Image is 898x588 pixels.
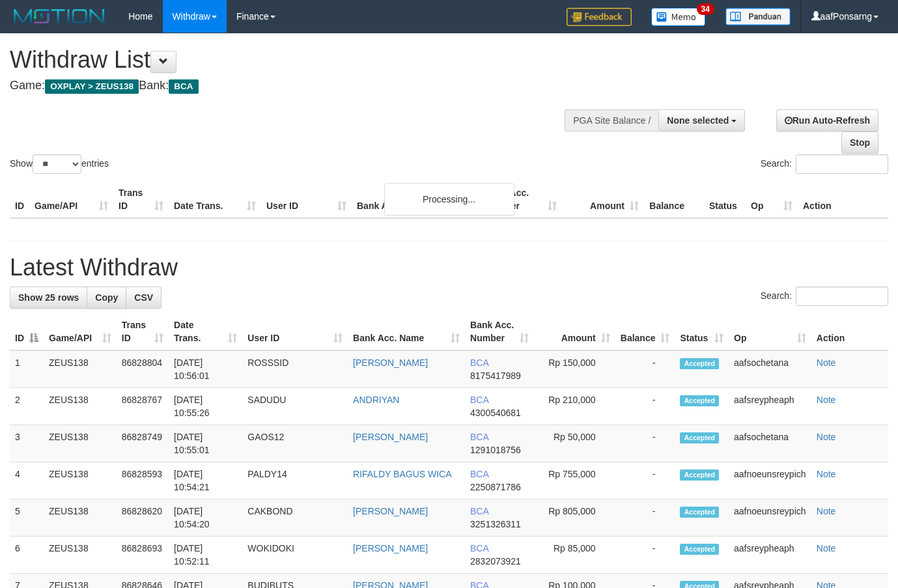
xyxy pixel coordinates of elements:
h1: Latest Withdraw [10,255,888,281]
span: BCA [470,357,488,368]
span: Accepted [680,358,719,369]
td: aafsochetana [729,350,811,388]
td: PALDY14 [242,462,348,499]
span: BCA [470,469,488,479]
a: [PERSON_NAME] [353,543,428,553]
a: [PERSON_NAME] [353,432,428,442]
td: 1 [10,350,44,388]
td: ZEUS138 [44,425,117,462]
td: aafnoeunsreypich [729,462,811,499]
span: Accepted [680,544,719,555]
span: Copy 2832073921 to clipboard [470,556,521,567]
th: User ID: activate to sort column ascending [242,313,348,350]
td: 4 [10,462,44,499]
td: CAKBOND [242,499,348,537]
a: RIFALDY BAGUS WICA [353,469,451,479]
th: Amount [562,181,644,218]
span: Accepted [680,469,719,481]
input: Search: [796,287,888,306]
th: Bank Acc. Name: activate to sort column ascending [348,313,465,350]
a: Note [817,506,836,516]
td: 6 [10,537,44,574]
th: Trans ID: activate to sort column ascending [117,313,169,350]
label: Search: [761,287,888,306]
td: Rp 50,000 [534,425,615,462]
span: Accepted [680,507,719,518]
a: Run Auto-Refresh [776,109,878,132]
td: 3 [10,425,44,462]
span: BCA [169,79,198,94]
a: Stop [841,132,878,154]
a: Copy [87,287,126,309]
td: [DATE] 10:52:11 [169,537,242,574]
span: Show 25 rows [18,292,79,303]
h4: Game: Bank: [10,79,585,92]
a: Show 25 rows [10,287,87,309]
td: - [615,499,675,537]
a: [PERSON_NAME] [353,357,428,368]
th: ID: activate to sort column descending [10,313,44,350]
th: Bank Acc. Number [480,181,562,218]
td: 86828620 [117,499,169,537]
img: MOTION_logo.png [10,7,109,26]
img: Button%20Memo.svg [651,8,706,26]
span: Accepted [680,432,719,443]
th: Action [811,313,888,350]
a: Note [817,543,836,553]
span: BCA [470,506,488,516]
span: Accepted [680,395,719,406]
td: [DATE] 10:55:01 [169,425,242,462]
th: Date Trans.: activate to sort column ascending [169,313,242,350]
label: Show entries [10,154,109,174]
td: aafnoeunsreypich [729,499,811,537]
td: GAOS12 [242,425,348,462]
th: User ID [261,181,352,218]
th: Op [746,181,798,218]
a: Note [817,432,836,442]
img: Feedback.jpg [567,8,632,26]
td: - [615,388,675,425]
a: CSV [126,287,161,309]
span: CSV [134,292,153,303]
span: Copy 2250871786 to clipboard [470,482,521,492]
select: Showentries [33,154,81,174]
td: SADUDU [242,388,348,425]
td: - [615,350,675,388]
td: Rp 85,000 [534,537,615,574]
span: OXPLAY > ZEUS138 [45,79,139,94]
th: Op: activate to sort column ascending [729,313,811,350]
img: panduan.png [725,8,791,25]
span: BCA [470,395,488,405]
a: Note [817,357,836,368]
th: Trans ID [113,181,169,218]
td: aafsochetana [729,425,811,462]
td: 5 [10,499,44,537]
td: [DATE] 10:54:21 [169,462,242,499]
span: Copy [95,292,118,303]
td: WOKIDOKI [242,537,348,574]
span: 34 [697,3,714,15]
td: [DATE] 10:55:26 [169,388,242,425]
th: Status: activate to sort column ascending [675,313,729,350]
td: ZEUS138 [44,537,117,574]
th: Bank Acc. Number: activate to sort column ascending [465,313,534,350]
td: Rp 755,000 [534,462,615,499]
td: ZEUS138 [44,499,117,537]
td: aafsreypheaph [729,388,811,425]
td: ZEUS138 [44,388,117,425]
td: Rp 210,000 [534,388,615,425]
th: Amount: activate to sort column ascending [534,313,615,350]
a: Note [817,395,836,405]
td: 86828593 [117,462,169,499]
div: PGA Site Balance / [565,109,658,132]
td: 86828767 [117,388,169,425]
a: ANDRIYAN [353,395,399,405]
span: Copy 1291018756 to clipboard [470,445,521,455]
th: Status [704,181,746,218]
th: Action [798,181,888,218]
th: Balance: activate to sort column ascending [615,313,675,350]
th: Bank Acc. Name [352,181,480,218]
span: Copy 4300540681 to clipboard [470,408,521,418]
span: Copy 8175417989 to clipboard [470,371,521,381]
td: - [615,537,675,574]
